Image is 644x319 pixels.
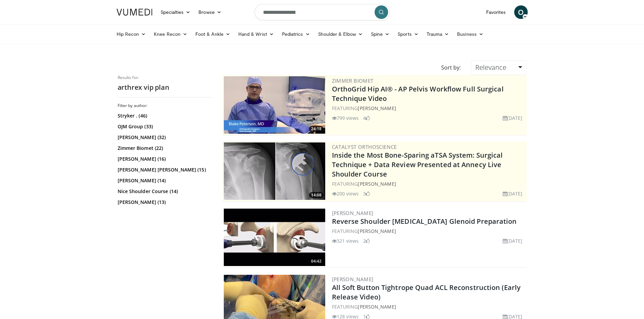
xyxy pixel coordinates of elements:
[191,27,234,41] a: Foot & Ankle
[358,105,396,111] a: [PERSON_NAME]
[393,27,423,41] a: Sports
[118,83,212,92] h2: arthrex vip plan
[503,237,523,244] li: [DATE]
[503,114,523,122] li: [DATE]
[332,276,374,283] a: [PERSON_NAME]
[118,145,211,152] a: Zimmer Biomet (22)
[332,151,503,179] a: Inside the Most Bone-Sparing aTSA System: Surgical Technique + Data Review Presented at Annecy Li...
[118,166,211,173] a: [PERSON_NAME] [PERSON_NAME] (15)
[314,27,367,41] a: Shoulder & Elbow
[117,9,152,16] img: VuMedi Logo
[278,27,314,41] a: Pediatrics
[332,180,525,187] div: FEATURING
[367,27,393,41] a: Spine
[363,237,370,244] li: 2
[309,258,324,264] span: 04:42
[363,190,370,197] li: 3
[332,303,525,310] div: FEATURING
[309,192,324,198] span: 14:08
[358,181,396,187] a: [PERSON_NAME]
[234,27,278,41] a: Hand & Wrist
[224,76,325,134] a: 24:18
[332,190,359,197] li: 200 views
[118,112,211,119] a: Stryker . (46)
[332,114,359,122] li: 799 views
[363,114,370,122] li: 4
[332,84,504,103] a: OrthoGrid Hip AI® - AP Pelvis Workflow Full Surgical Technique Video
[436,60,466,75] div: Sort by:
[332,283,521,301] a: All Soft Button Tightrope Quad ACL Reconstruction (Early Release Video)
[118,156,211,162] a: [PERSON_NAME] (16)
[118,75,212,80] p: Results for:
[224,209,325,266] img: 24c95cc5-08b8-4f78-9282-489910a76299.300x170_q85_crop-smart_upscale.jpg
[332,210,374,216] a: [PERSON_NAME]
[453,27,487,41] a: Business
[358,303,396,310] a: [PERSON_NAME]
[514,5,528,19] a: O
[118,188,211,195] a: Nice Shoulder Course (14)
[332,228,525,235] div: FEATURING
[255,4,390,20] input: Search topics, interventions
[358,228,396,234] a: [PERSON_NAME]
[423,27,453,41] a: Trauma
[503,190,523,197] li: [DATE]
[150,27,191,41] a: Knee Recon
[224,209,325,266] a: 04:42
[194,5,225,19] a: Browse
[309,126,324,132] span: 24:18
[475,63,506,72] span: Relevance
[332,77,374,84] a: Zimmer Biomet
[332,143,397,150] a: Catalyst OrthoScience
[118,123,211,130] a: OJM Group (33)
[332,237,359,244] li: 321 views
[118,103,212,108] h3: Filter by author:
[471,60,526,75] a: Relevance
[332,105,525,112] div: FEATURING
[113,27,150,41] a: Hip Recon
[118,134,211,141] a: [PERSON_NAME] (32)
[157,5,195,19] a: Specialties
[224,142,325,200] a: 14:08
[224,142,325,200] img: 9f15458b-d013-4cfd-976d-a83a3859932f.300x170_q85_crop-smart_upscale.jpg
[118,199,211,206] a: [PERSON_NAME] (13)
[224,76,325,134] img: c80c1d29-5d08-4b57-b833-2b3295cd5297.300x170_q85_crop-smart_upscale.jpg
[118,177,211,184] a: [PERSON_NAME] (14)
[482,5,510,19] a: Favorites
[332,217,517,226] a: Reverse Shoulder [MEDICAL_DATA] Glenoid Preparation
